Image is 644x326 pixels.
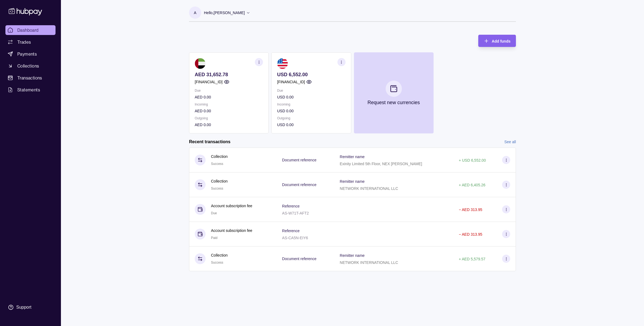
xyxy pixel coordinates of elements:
a: Support [5,302,56,313]
div: Support [16,304,31,310]
p: Outgoing [277,115,345,121]
span: Transactions [17,75,42,81]
img: us [277,58,288,69]
p: AS-CA5N-EIY6 [282,236,308,240]
p: AED 31,652.78 [195,72,263,78]
p: Collection [211,154,227,159]
p: + AED 5,579.57 [459,257,485,261]
p: USD 0.00 [277,94,345,100]
p: Reference [282,229,300,233]
p: AED 0.00 [195,94,263,100]
p: Due [195,88,263,94]
span: Statements [17,87,40,93]
p: − AED 313.95 [459,232,482,236]
p: A [194,10,196,16]
a: Statements [5,85,56,95]
p: Reference [282,204,300,208]
p: Exinity Limited 5th Floor, NEX [PERSON_NAME] [340,162,422,166]
p: Remitter name [340,253,365,258]
p: Remitter name [340,179,365,184]
p: USD 0.00 [277,108,345,114]
span: Success [211,162,223,166]
a: Transactions [5,73,56,83]
p: USD 6,552.00 [277,72,345,78]
p: Incoming [277,101,345,107]
p: NETWORK INTERNATIONAL LLC [340,260,398,265]
button: Add funds [478,35,516,47]
a: Trades [5,37,56,47]
span: Payments [17,51,37,57]
p: Collection [211,252,227,258]
p: AED 0.00 [195,108,263,114]
a: Payments [5,49,56,59]
p: − AED 313.95 [459,207,482,212]
p: Account subscription fee [211,228,252,234]
a: Collections [5,61,56,71]
span: Trades [17,39,31,45]
p: Hello, [PERSON_NAME] [204,10,245,16]
h2: Recent transactions [189,139,230,145]
p: [FINANCIAL_ID] [195,79,223,85]
button: Request new currencies [354,52,434,133]
p: Outgoing [195,115,263,121]
p: Request new currencies [367,100,420,106]
p: USD 0.00 [277,122,345,128]
span: Success [211,261,223,264]
p: AS-W71T-AFT2 [282,211,309,215]
p: AED 0.00 [195,122,263,128]
span: Success [211,187,223,190]
p: Incoming [195,101,263,107]
span: Dashboard [17,27,39,33]
p: Document reference [282,158,317,162]
a: Dashboard [5,25,56,35]
p: + USD 6,552.00 [459,158,486,162]
p: + AED 6,405.26 [459,183,485,187]
img: ae [195,58,206,69]
span: Due [211,211,217,215]
p: Due [277,88,345,94]
span: Add funds [492,39,510,43]
p: NETWORK INTERNATIONAL LLC [340,186,398,191]
p: Document reference [282,257,317,261]
span: Collections [17,63,39,69]
p: Account subscription fee [211,203,252,209]
p: Collection [211,178,227,184]
span: Paid [211,236,217,240]
p: Remitter name [340,155,365,159]
p: [FINANCIAL_ID] [277,79,305,85]
a: See all [504,139,516,145]
p: Document reference [282,183,317,187]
